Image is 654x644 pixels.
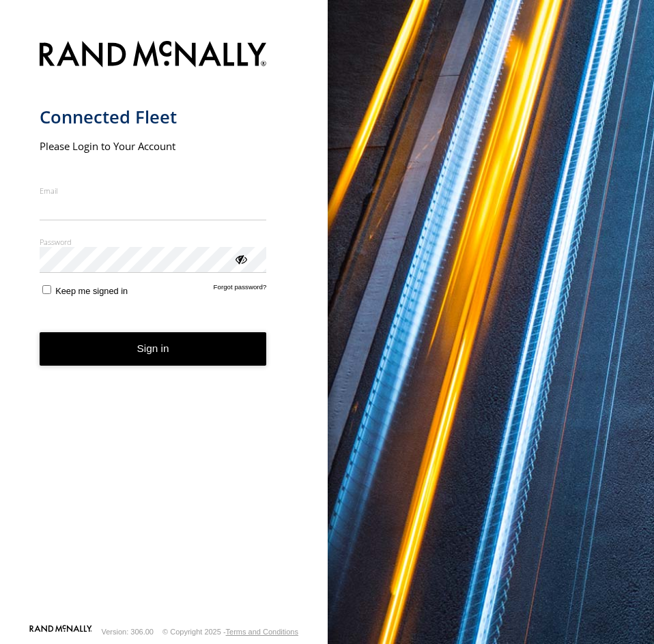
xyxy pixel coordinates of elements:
div: © Copyright 2025 - [162,628,298,636]
div: ViewPassword [233,252,247,265]
label: Password [40,237,267,247]
a: Forgot password? [214,283,267,296]
span: Keep me signed in [55,286,128,296]
div: Version: 306.00 [102,628,154,636]
button: Sign in [40,332,267,366]
a: Visit our Website [29,625,92,639]
label: Email [40,186,267,196]
input: Keep me signed in [42,285,51,294]
form: main [40,33,289,624]
h1: Connected Fleet [40,106,267,128]
h2: Please Login to Your Account [40,139,267,153]
a: Terms and Conditions [226,628,298,636]
img: Rand McNally [40,38,267,73]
